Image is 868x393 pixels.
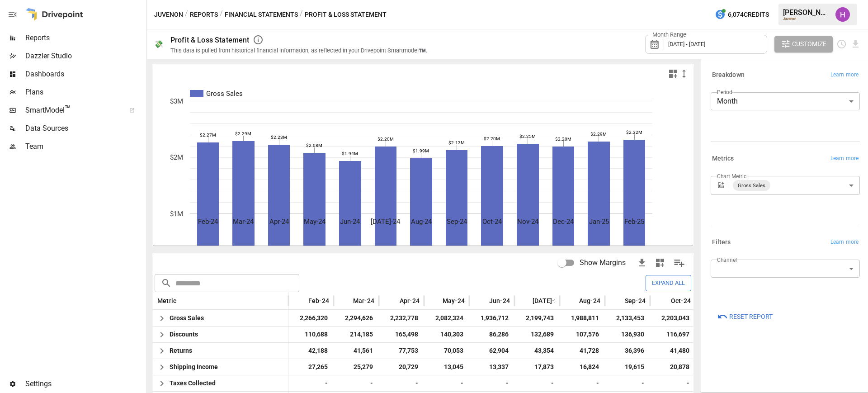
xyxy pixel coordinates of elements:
text: $3M [170,97,183,105]
span: 2,133,453 [609,310,646,326]
span: Dazzler Studio [25,51,145,62]
text: Feb-24 [198,218,218,226]
button: Sort [657,294,670,307]
span: - [564,375,600,391]
span: Data Sources [25,123,145,134]
span: Taxes Collected [170,375,216,391]
span: Gross Sales [170,310,204,326]
span: - [429,375,465,391]
span: 140,303 [429,327,465,342]
h6: Breakdown [712,70,745,80]
text: Sep-24 [447,218,467,226]
svg: A chart. [153,83,684,246]
text: $2.32M [626,130,642,135]
span: 107,576 [564,327,600,342]
label: Channel [717,256,737,264]
span: 62,904 [474,343,510,359]
text: $2.20M [555,137,571,142]
button: Financial Statements [225,9,298,20]
span: 13,337 [474,359,510,375]
span: Settings [25,379,145,389]
span: 13,045 [429,359,465,375]
span: Apr-24 [400,296,420,305]
span: - [519,375,555,391]
span: Learn more [830,154,859,163]
span: 86,286 [474,327,510,342]
span: 20,878 [655,359,691,375]
span: 132,689 [519,327,555,342]
span: - [293,375,329,391]
span: ™ [65,104,71,115]
span: 2,203,043 [655,310,691,326]
span: Mar-24 [353,296,374,305]
button: Reset Report [711,308,779,325]
text: $2.29M [235,131,251,136]
text: [DATE]-24 [371,218,401,226]
span: May-24 [443,296,465,305]
text: $2.13M [448,140,465,145]
text: Jun-24 [340,218,360,226]
span: 70,053 [429,343,465,359]
span: - [383,375,420,391]
button: 6,074Credits [711,6,773,23]
span: 2,082,324 [429,310,465,326]
text: Oct-24 [482,218,502,226]
div: Harry Antonio [835,7,850,22]
div: Juvenon [783,17,830,21]
h6: Metrics [712,154,734,164]
text: Dec-24 [553,218,574,226]
span: Discounts [170,327,198,342]
button: Sort [519,294,532,307]
text: Mar-24 [233,218,254,226]
span: 19,615 [609,359,646,375]
button: Manage Columns [669,253,689,273]
span: - [474,375,510,391]
div: Month [711,92,860,110]
text: $2.23M [271,135,287,140]
span: 116,697 [655,327,691,342]
span: 17,873 [519,359,555,375]
span: 6,074 Credits [728,9,769,20]
button: Reports [190,9,218,20]
span: [DATE]-24 [533,296,562,305]
button: Download report [850,39,861,49]
span: Learn more [830,238,859,247]
span: 1,988,811 [564,310,600,326]
span: Reset Report [729,311,773,322]
span: 43,354 [519,343,555,359]
text: Gross Sales [206,90,243,98]
text: Jan-25 [589,218,609,226]
span: Learn more [830,71,859,80]
span: 27,265 [293,359,329,375]
div: / [300,9,303,20]
span: Shipping Income [170,359,218,375]
span: Gross Sales [734,180,769,191]
text: Apr-24 [269,218,289,226]
button: Expand All [646,275,691,291]
span: Team [25,141,145,152]
span: 2,232,778 [383,310,420,326]
text: $2.25M [519,134,536,139]
span: 77,753 [383,343,420,359]
span: 41,480 [655,343,691,359]
span: Show Margins [580,257,626,268]
span: 2,199,743 [519,310,555,326]
span: 16,824 [564,359,600,375]
h6: Filters [712,237,731,247]
span: Oct-24 [671,296,691,305]
span: Metric [157,296,176,305]
span: - [338,375,374,391]
button: Sort [566,294,578,307]
text: $2.27M [200,133,216,137]
span: [DATE] - [DATE] [668,41,705,47]
span: 20,729 [383,359,420,375]
div: This data is pulled from historical financial information, as reflected in your Drivepoint Smartm... [170,47,427,54]
text: $2.20M [484,136,500,141]
span: Dashboards [25,69,145,80]
div: / [220,9,223,20]
span: Reports [25,33,145,43]
span: 136,930 [609,327,646,342]
span: 41,561 [338,343,374,359]
span: Feb-24 [308,296,329,305]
